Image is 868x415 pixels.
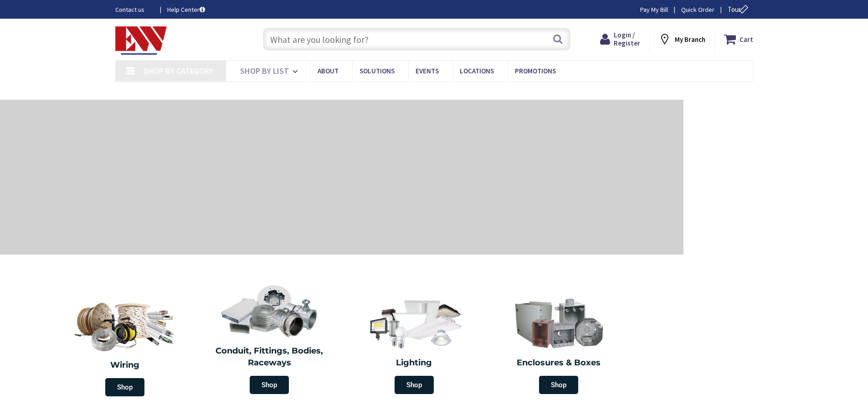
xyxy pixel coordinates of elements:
[250,376,289,394] span: Shop
[640,5,668,14] a: Pay My Bill
[115,26,167,55] img: Electrical Wholesalers, Inc.
[318,67,339,75] span: About
[460,67,494,75] span: Locations
[728,5,751,14] span: Tour
[52,292,197,401] a: Wiring Shop
[360,67,395,75] span: Solutions
[204,345,335,369] h2: Conduit, Fittings, Bodies, Raceways
[144,66,213,76] span: Shop By Category
[395,376,434,394] span: Shop
[515,67,556,75] span: Promotions
[416,67,439,75] span: Events
[675,35,705,44] strong: My Branch
[614,31,640,47] span: Login / Register
[724,31,753,47] a: Cart
[200,280,340,399] a: Conduit, Fittings, Bodies, Raceways Shop
[600,31,640,47] a: Login / Register
[115,5,153,14] a: Contact us
[681,5,714,14] a: Quick Order
[167,5,205,14] a: Help Center
[658,31,705,47] div: My Branch
[344,292,484,399] a: Lighting Shop
[349,357,480,369] h2: Lighting
[57,359,193,371] h2: Wiring
[493,357,625,369] h2: Enclosures & Boxes
[105,378,144,396] span: Shop
[489,292,629,399] a: Enclosures & Boxes Shop
[263,28,570,51] input: What are you looking for?
[740,31,753,47] strong: Cart
[539,376,578,394] span: Shop
[240,66,289,76] span: Shop By List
